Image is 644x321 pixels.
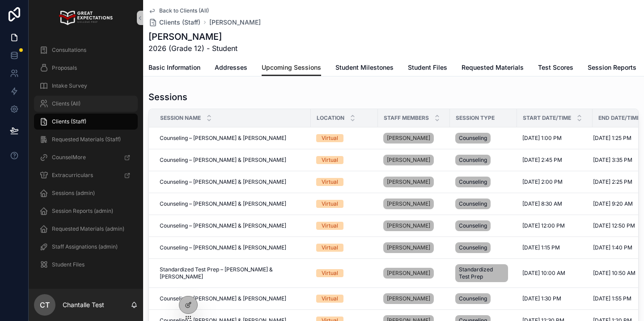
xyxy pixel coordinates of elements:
[215,63,247,72] span: Addresses
[160,222,286,229] span: Counseling – [PERSON_NAME] & [PERSON_NAME]
[52,243,118,250] span: Staff Assignations (admin)
[209,18,261,27] a: [PERSON_NAME]
[322,134,338,142] div: Virtual
[593,222,635,229] span: [DATE] 12:50 PM
[52,190,95,197] span: Sessions (admin)
[538,63,573,72] span: Test Scores
[459,156,487,164] span: Counseling
[160,178,286,186] span: Counseling – [PERSON_NAME] & [PERSON_NAME]
[148,18,200,27] a: Clients (Staff)
[522,270,565,277] span: [DATE] 10:00 AM
[459,200,487,207] span: Counseling
[383,220,434,231] a: [PERSON_NAME]
[160,244,286,251] span: Counseling – [PERSON_NAME] & [PERSON_NAME]
[160,156,286,164] span: Counseling – [PERSON_NAME] & [PERSON_NAME]
[383,293,434,304] a: [PERSON_NAME]
[34,203,138,219] a: Session Reports (admin)
[160,114,201,122] span: Session Name
[52,154,86,161] span: CounselMore
[593,156,632,164] span: [DATE] 3:35 PM
[52,46,86,54] span: Consultations
[160,295,286,302] span: Counseling – [PERSON_NAME] & [PERSON_NAME]
[159,7,209,14] span: Back to Clients (All)
[522,156,562,164] span: [DATE] 2:45 PM
[34,167,138,183] a: Extracurriculars
[34,60,138,76] a: Proposals
[52,64,77,72] span: Proposals
[52,225,124,232] span: Requested Materials (admin)
[52,118,86,125] span: Clients (Staff)
[383,268,434,279] a: [PERSON_NAME]
[215,59,247,77] a: Addresses
[459,244,487,251] span: Counseling
[52,172,93,179] span: Extracurriculars
[335,63,394,72] span: Student Milestones
[593,135,631,142] span: [DATE] 1:25 PM
[459,178,487,186] span: Counseling
[262,59,321,76] a: Upcoming Sessions
[522,244,560,251] span: [DATE] 1:15 PM
[588,59,636,77] a: Session Reports
[384,114,429,122] span: Staff Members
[387,178,430,186] span: [PERSON_NAME]
[387,200,430,207] span: [PERSON_NAME]
[317,114,344,122] span: Location
[322,156,338,164] div: Virtual
[34,185,138,201] a: Sessions (admin)
[387,156,430,164] span: [PERSON_NAME]
[52,136,121,143] span: Requested Materials (Staff)
[538,59,573,77] a: Test Scores
[322,295,338,303] div: Virtual
[322,178,338,186] div: Virtual
[52,100,80,107] span: Clients (All)
[523,114,571,122] span: Start Date/Time
[383,242,434,253] a: [PERSON_NAME]
[522,222,565,229] span: [DATE] 12:00 PM
[459,222,487,229] span: Counseling
[59,11,112,25] img: App logo
[459,295,487,302] span: Counseling
[593,200,633,207] span: [DATE] 9:20 AM
[383,177,434,187] a: [PERSON_NAME]
[63,300,104,309] p: Chantalle Test
[322,269,338,277] div: Virtual
[40,300,50,310] span: CT
[459,266,504,280] span: Standardized Test Prep
[34,221,138,237] a: Requested Materials (admin)
[34,42,138,58] a: Consultations
[522,178,563,186] span: [DATE] 2:00 PM
[148,43,237,54] span: 2026 (Grade 12) - Student
[387,295,430,302] span: [PERSON_NAME]
[408,59,447,77] a: Student Files
[34,239,138,255] a: Staff Assignations (admin)
[34,96,138,112] a: Clients (All)
[383,199,434,209] a: [PERSON_NAME]
[383,155,434,165] a: [PERSON_NAME]
[387,135,430,142] span: [PERSON_NAME]
[34,131,138,148] a: Requested Materials (Staff)
[593,295,631,302] span: [DATE] 1:55 PM
[29,36,143,289] div: scrollable content
[387,270,430,277] span: [PERSON_NAME]
[148,91,187,103] h1: Sessions
[322,244,338,252] div: Virtual
[335,59,394,77] a: Student Milestones
[598,114,640,122] span: End Date/Time
[593,178,632,186] span: [DATE] 2:25 PM
[34,78,138,94] a: Intake Survey
[462,59,524,77] a: Requested Materials
[148,30,237,43] h1: [PERSON_NAME]
[522,200,562,207] span: [DATE] 8:30 AM
[588,63,636,72] span: Session Reports
[148,63,200,72] span: Basic Information
[522,135,562,142] span: [DATE] 1:00 PM
[159,18,200,27] span: Clients (Staff)
[148,7,209,14] a: Back to Clients (All)
[34,114,138,130] a: Clients (Staff)
[52,261,85,268] span: Student Files
[52,82,87,89] span: Intake Survey
[160,266,305,280] span: Standardized Test Prep – [PERSON_NAME] & [PERSON_NAME]
[408,63,447,72] span: Student Files
[459,135,487,142] span: Counseling
[160,135,286,142] span: Counseling – [PERSON_NAME] & [PERSON_NAME]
